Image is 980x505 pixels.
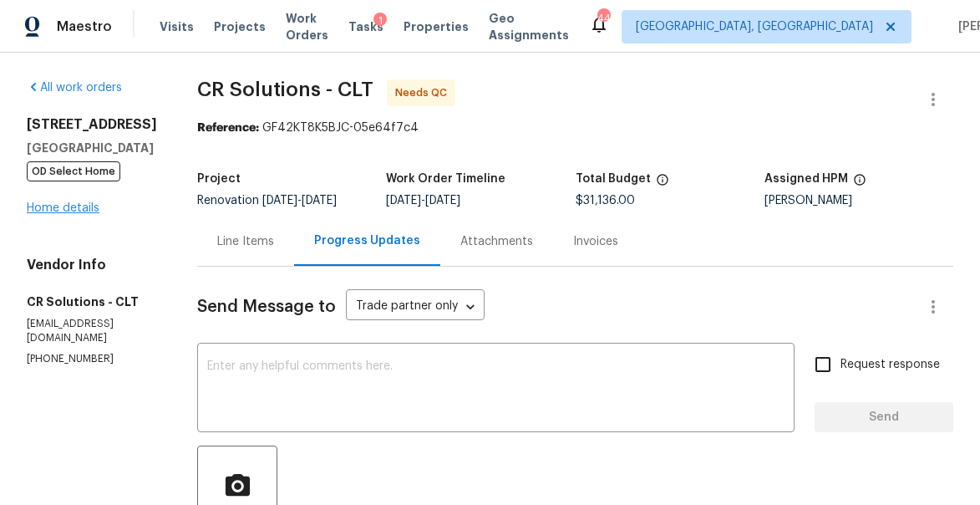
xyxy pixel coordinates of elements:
span: Geo Assignments [489,10,569,43]
div: GF42KT8K5BJC-05e64f7c4 [197,120,953,136]
p: [PHONE_NUMBER] [27,352,157,366]
span: Visits [160,18,194,35]
span: [DATE] [386,195,421,207]
a: All work orders [27,82,122,94]
span: Send Message to [197,298,336,315]
span: OD Select Home [27,161,120,181]
div: Attachments [460,233,533,250]
h4: Vendor Info [27,257,157,273]
div: Progress Updates [314,232,420,249]
span: Renovation [197,195,337,207]
span: Tasks [348,21,383,33]
span: Needs QC [395,84,454,101]
h5: Work Order Timeline [386,173,505,185]
div: [PERSON_NAME] [764,195,953,207]
span: - [386,195,460,207]
h5: Project [197,173,241,185]
span: Request response [840,356,940,374]
h5: Assigned HPM [764,173,848,185]
span: - [262,195,337,207]
span: [DATE] [262,195,297,207]
span: The total cost of line items that have been proposed by Opendoor. This sum includes line items th... [656,173,669,195]
h2: [STREET_ADDRESS] [27,116,157,133]
span: $31,136.00 [576,195,635,207]
span: Projects [214,18,266,35]
p: [EMAIL_ADDRESS][DOMAIN_NAME] [27,317,157,345]
div: Invoices [573,233,618,250]
span: [DATE] [302,195,337,207]
span: CR Solutions - CLT [197,79,373,99]
span: [GEOGRAPHIC_DATA], [GEOGRAPHIC_DATA] [636,18,873,35]
h5: CR Solutions - CLT [27,293,157,310]
span: Maestro [57,18,112,35]
div: Line Items [217,233,274,250]
b: Reference: [197,122,259,134]
span: Properties [404,18,469,35]
div: Trade partner only [346,293,485,321]
div: 44 [597,10,609,27]
h5: Total Budget [576,173,651,185]
div: 1 [373,13,387,29]
span: [DATE] [425,195,460,207]
h5: [GEOGRAPHIC_DATA] [27,140,157,156]
span: The hpm assigned to this work order. [853,173,866,195]
span: Work Orders [286,10,328,43]
a: Home details [27,202,99,214]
